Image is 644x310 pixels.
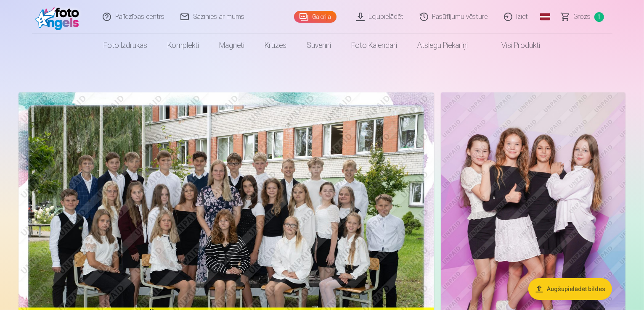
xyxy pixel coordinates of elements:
a: Atslēgu piekariņi [408,34,478,57]
a: Foto kalendāri [342,34,408,57]
a: Komplekti [158,34,209,57]
a: Galerija [294,11,337,23]
span: 1 [594,12,604,22]
a: Magnēti [209,34,255,57]
a: Foto izdrukas [94,34,158,57]
button: Augšupielādēt bildes [528,278,612,300]
span: Grozs [574,12,591,22]
a: Visi produkti [478,34,551,57]
a: Krūzes [255,34,297,57]
a: Suvenīri [297,34,342,57]
img: /fa1 [35,3,84,30]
